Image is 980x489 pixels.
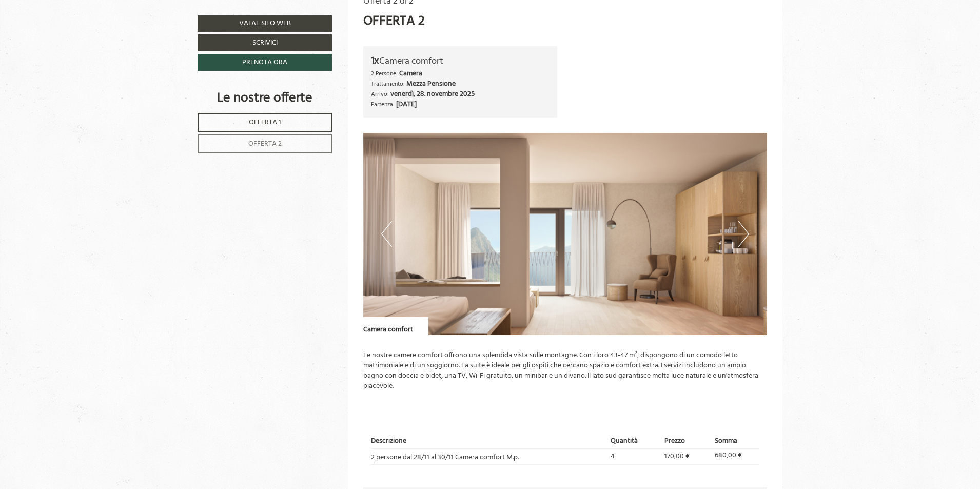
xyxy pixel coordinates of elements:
[371,435,607,448] th: Descrizione
[198,34,332,51] a: Scrivici
[371,100,395,109] small: Partenza:
[381,221,392,247] button: Previous
[371,448,607,464] td: 2 persone dal 28/11 al 30/11 Camera comfort M.p.
[198,89,332,108] div: Le nostre offerte
[371,69,398,79] small: 2 Persone:
[607,435,661,448] th: Quantità
[198,54,332,71] a: Prenota ora
[396,99,417,110] b: [DATE]
[664,451,690,462] span: 170,00 €
[248,138,282,150] span: Offerta 2
[371,54,550,69] div: Camera comfort
[711,448,759,464] td: 680,00 €
[711,435,759,448] th: Somma
[390,88,475,100] b: venerdì, 28. novembre 2025
[371,53,379,69] b: 1x
[249,116,281,128] span: Offerta 1
[363,12,425,31] div: Offerta 2
[371,79,405,89] small: Trattamento:
[607,448,661,464] td: 4
[399,68,422,80] b: Camera
[371,89,389,99] small: Arrivo:
[738,221,749,247] button: Next
[661,435,711,448] th: Prezzo
[406,78,456,90] b: Mezza Pensione
[198,15,332,32] a: Vai al sito web
[363,133,768,335] img: image
[363,350,768,392] p: Le nostre camere comfort offrono una splendida vista sulle montagne. Con i loro 43-47 m², dispong...
[363,317,428,335] div: Camera comfort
